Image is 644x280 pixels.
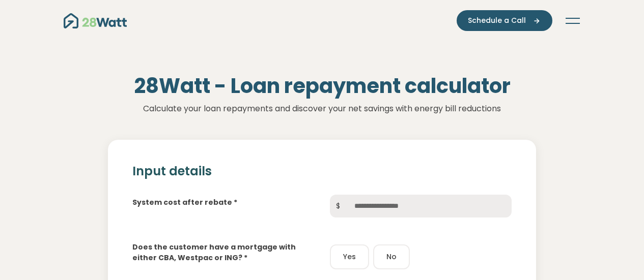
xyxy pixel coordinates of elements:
button: Yes [330,244,369,269]
button: No [373,244,410,269]
img: 28Watt [64,13,127,28]
h2: Input details [132,164,512,179]
nav: Main navigation [64,10,581,31]
button: Schedule a Call [457,10,552,31]
label: Does the customer have a mortgage with either CBA, Westpac or ING? * [132,242,314,263]
label: System cost after rebate * [132,197,237,208]
button: Toggle navigation [565,16,581,26]
h1: 28Watt - Loan repayment calculator [64,74,581,98]
span: Schedule a Call [468,15,526,26]
span: $ [330,195,346,217]
p: Calculate your loan repayments and discover your net savings with energy bill reductions [64,102,581,115]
